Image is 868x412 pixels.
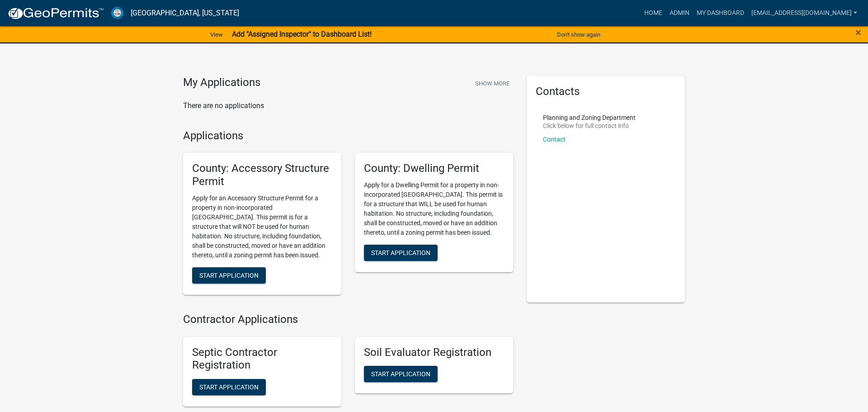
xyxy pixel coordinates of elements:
a: [EMAIL_ADDRESS][DOMAIN_NAME] [748,5,861,22]
p: Apply for an Accessory Structure Permit for a property in non-incorporated [GEOGRAPHIC_DATA]. Thi... [192,194,332,260]
h4: Contractor Applications [183,313,513,326]
button: Start Application [364,366,438,382]
h5: Soil Evaluator Registration [364,346,504,359]
button: Start Application [192,379,266,395]
strong: Add "Assigned Inspector" to Dashboard List! [232,30,372,38]
span: Start Application [371,249,430,256]
button: Start Application [364,245,438,261]
h4: Applications [183,129,513,142]
a: Contact [543,136,566,143]
span: Start Application [199,384,259,391]
span: × [855,26,861,39]
wm-workflow-list-section: Applications [183,129,513,302]
h5: Septic Contractor Registration [192,346,332,372]
button: Start Application [192,267,266,284]
span: Start Application [199,271,259,279]
h4: My Applications [183,76,260,90]
p: Click below for full contact info [543,123,636,129]
button: Close [855,27,861,38]
h5: County: Accessory Structure Permit [192,162,332,188]
p: There are no applications [183,100,513,111]
h5: Contacts [536,85,676,98]
a: Admin [666,5,693,22]
a: View [207,27,226,42]
button: Don't show again [553,27,604,42]
a: Home [641,5,666,22]
button: Show More [472,76,513,91]
span: Start Application [371,370,430,378]
a: [GEOGRAPHIC_DATA], [US_STATE] [131,5,239,21]
h5: County: Dwelling Permit [364,162,504,175]
p: Apply for a Dwelling Permit for a property in non-incorporated [GEOGRAPHIC_DATA]. This permit is ... [364,180,504,237]
a: My Dashboard [693,5,748,22]
p: Planning and Zoning Department [543,114,636,121]
img: Custer County, Colorado [111,7,123,19]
